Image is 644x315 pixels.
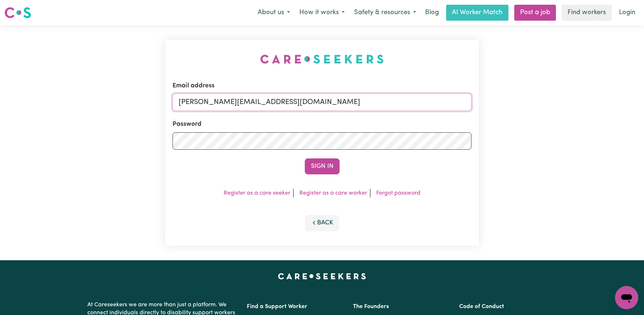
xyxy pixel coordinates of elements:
label: Password [173,120,201,129]
button: Safety & resources [349,5,421,20]
label: Email address [173,81,215,91]
a: Find a Support Worker [247,304,307,310]
img: Careseekers logo [4,6,31,19]
a: Post a job [514,5,556,21]
button: How it works [295,5,349,20]
a: Register as a care seeker [224,190,290,196]
a: The Founders [353,304,389,310]
a: AI Worker Match [446,5,508,21]
a: Blog [421,5,443,21]
a: Register as a care worker [299,190,367,196]
button: Sign In [305,158,340,174]
a: Careseekers home page [278,273,366,279]
a: Careseekers logo [4,4,31,21]
a: Find workers [562,5,612,21]
a: Code of Conduct [459,304,504,310]
button: Back [305,215,340,231]
iframe: Button to launch messaging window [615,286,638,309]
a: Forgot password [376,190,420,196]
input: Email address [173,94,471,111]
a: Login [615,5,640,21]
button: About us [253,5,295,20]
